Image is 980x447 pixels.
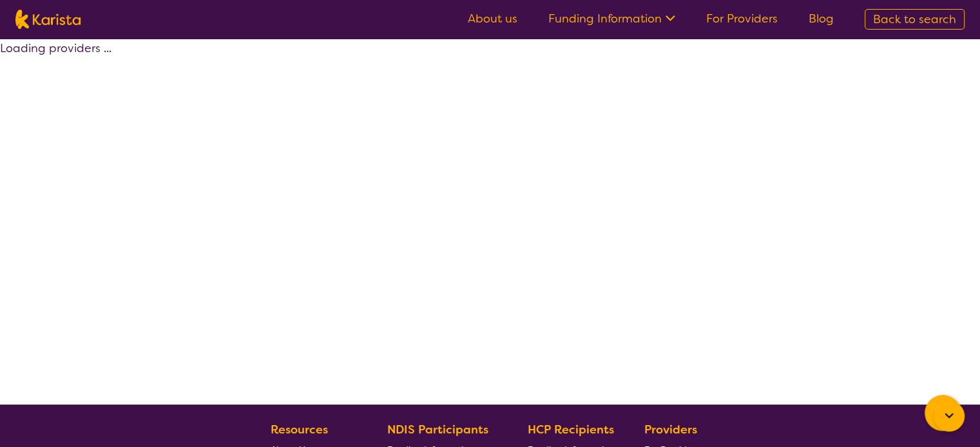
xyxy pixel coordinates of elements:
img: Karista logo [15,10,81,29]
a: About us [468,11,517,26]
b: Resources [271,422,328,437]
b: Providers [644,422,697,437]
b: NDIS Participants [387,422,488,437]
a: Funding Information [548,11,675,26]
a: For Providers [706,11,778,26]
span: Back to search [873,12,956,27]
b: HCP Recipients [528,422,614,437]
a: Blog [809,11,834,26]
button: Channel Menu [925,395,961,431]
a: Back to search [865,9,965,30]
